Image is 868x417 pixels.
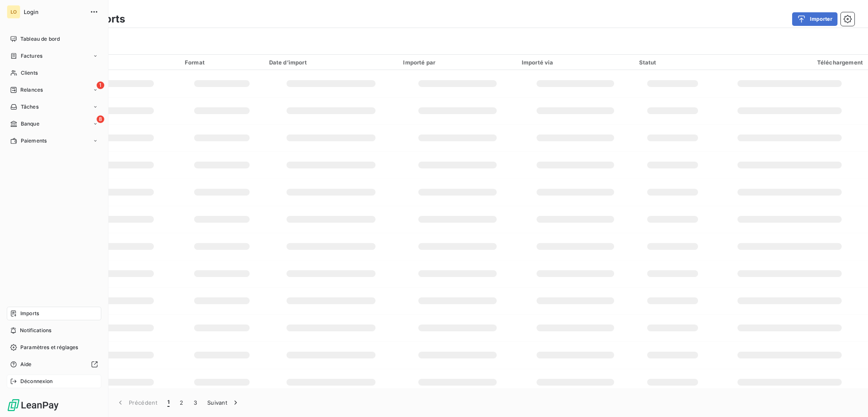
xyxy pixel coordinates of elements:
button: Importer [792,12,837,26]
div: Statut [639,59,706,66]
a: Aide [7,358,101,371]
span: Relances [20,86,43,94]
span: 1 [167,398,170,407]
span: Banque [21,120,39,128]
button: Précédent [111,394,162,411]
div: Date d’import [269,59,393,66]
div: Importé par [403,59,511,66]
span: Tableau de bord [20,35,60,43]
span: Tâches [21,103,39,111]
div: Téléchargement [716,59,863,66]
span: Aide [20,361,32,368]
span: Factures [21,52,42,60]
button: 2 [175,394,188,411]
span: Notifications [20,327,51,334]
button: 3 [189,394,202,411]
div: LO [7,5,20,19]
iframe: Intercom live chat [839,388,860,409]
span: Login [24,8,85,15]
span: Paiements [21,137,47,145]
span: Déconnexion [20,378,53,385]
div: Format [185,59,259,66]
span: Imports [20,310,39,317]
span: 8 [97,115,104,123]
span: Paramètres et réglages [20,344,78,351]
span: Clients [21,69,38,77]
span: 1 [97,81,104,89]
img: Logo LeanPay [7,398,59,412]
button: Suivant [202,394,245,411]
div: Importé via [522,59,629,66]
button: 1 [162,394,175,411]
